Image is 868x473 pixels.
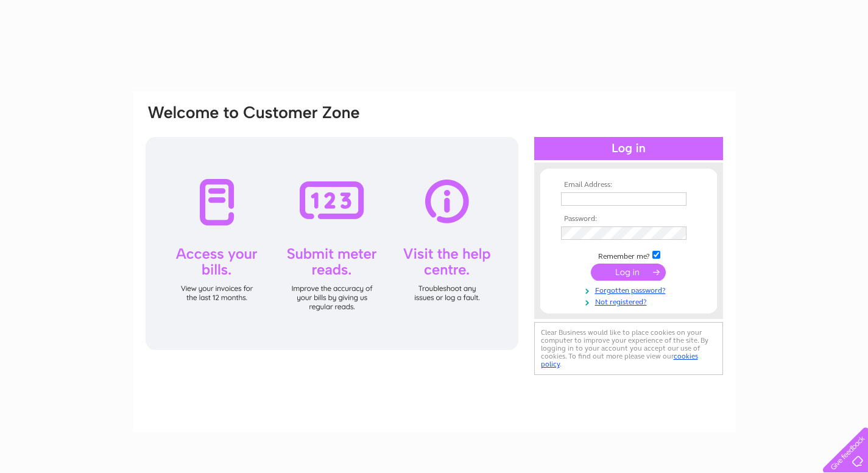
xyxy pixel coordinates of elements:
a: Forgotten password? [561,284,699,295]
th: Email Address: [558,181,699,189]
td: Remember me? [558,249,699,261]
div: Clear Business would like to place cookies on your computer to improve your experience of the sit... [534,322,723,375]
a: Not registered? [561,295,699,307]
th: Password: [558,215,699,223]
input: Submit [591,264,666,281]
a: cookies policy [541,352,698,368]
